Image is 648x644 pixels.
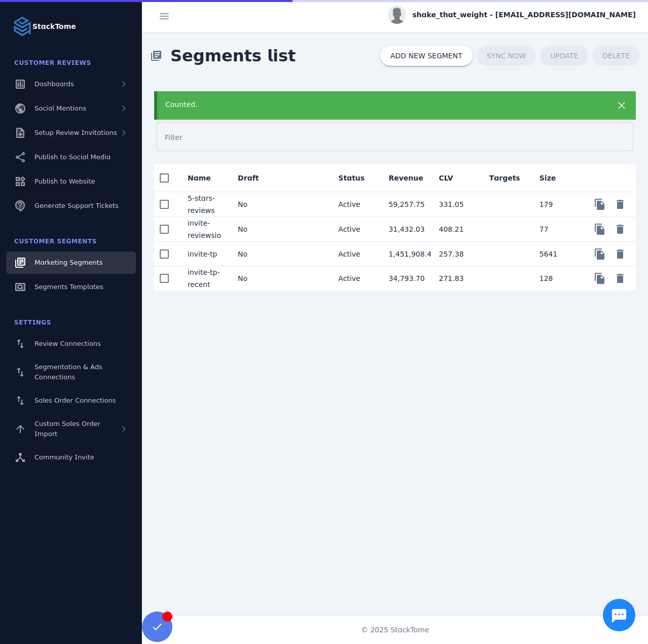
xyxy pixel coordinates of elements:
a: Generate Support Tickets [6,195,136,217]
mat-cell: 31,432.03 [380,217,430,242]
mat-cell: 128 [531,266,582,291]
mat-cell: Active [330,242,380,266]
a: Publish to Website [6,170,136,193]
button: ADD NEW SEGMENT [380,46,473,66]
mat-cell: 257.38 [431,242,481,266]
span: Generate Support Tickets [34,202,119,209]
img: profile.jpg [388,6,406,24]
mat-header-cell: Targets [481,164,531,192]
mat-cell: 5641 [531,242,582,266]
img: Logo image [12,16,32,37]
span: Social Mentions [34,104,86,112]
mat-cell: No [230,217,280,242]
div: Name [188,173,220,183]
mat-cell: 59,257.75 [380,192,430,217]
button: Copy [590,244,610,264]
span: Marketing Segments [34,259,102,266]
button: Delete [610,194,630,214]
span: Publish to Website [34,177,95,185]
span: Segments Templates [34,283,103,291]
button: shake_that_weight - [EMAIL_ADDRESS][DOMAIN_NAME] [388,6,636,24]
span: Dashboards [34,80,74,88]
a: Publish to Social Media [6,146,136,168]
button: Delete [610,268,630,289]
a: Segments Templates [6,276,136,298]
div: Size [539,173,556,183]
a: Community Invite [6,446,136,469]
mat-cell: No [230,242,280,266]
span: Settings [14,319,51,326]
div: Draft [238,173,259,183]
strong: StackTome [32,21,76,32]
mat-cell: Active [330,217,380,242]
mat-cell: 1,451,908.40 [380,242,430,266]
div: Revenue [388,173,423,183]
mat-cell: 331.05 [431,192,481,217]
div: CLV [439,173,453,183]
span: Sales Order Connections [34,397,116,404]
button: Copy [590,194,610,214]
mat-cell: Active [330,266,380,291]
div: Status [338,173,374,183]
mat-cell: invite-reviewsio [179,217,230,242]
mat-cell: No [230,192,280,217]
button: Delete [610,244,630,264]
mat-icon: library_books [150,50,162,62]
button: Delete [610,219,630,239]
span: Community Invite [34,453,94,461]
span: Publish to Social Media [34,153,111,161]
mat-cell: 179 [531,192,582,217]
div: Counted. [165,99,582,110]
a: Sales Order Connections [6,389,136,412]
mat-cell: 5-stars-reviews [179,192,230,217]
span: Custom Sales Order Import [34,420,100,438]
div: Name [188,173,211,183]
button: Copy [590,219,610,239]
mat-cell: 271.83 [431,266,481,291]
div: Draft [238,173,268,183]
span: Segments list [162,35,304,76]
div: Size [539,173,565,183]
span: shake_that_weight - [EMAIL_ADDRESS][DOMAIN_NAME] [412,10,636,20]
span: Customer Reviews [14,59,91,66]
button: Copy [590,268,610,289]
mat-cell: invite-tp-recent [179,266,230,291]
mat-cell: 77 [531,217,582,242]
a: Review Connections [6,333,136,355]
div: CLV [439,173,462,183]
div: Status [338,173,365,183]
span: ADD NEW SEGMENT [390,52,462,59]
mat-cell: 34,793.70 [380,266,430,291]
span: © 2025 StackTome [361,625,429,635]
mat-cell: No [230,266,280,291]
span: Segmentation & Ads Connections [34,363,102,381]
mat-cell: Active [330,192,380,217]
a: Marketing Segments [6,252,136,274]
mat-cell: invite-tp [179,242,230,266]
a: Segmentation & Ads Connections [6,357,136,387]
mat-label: Filter [165,133,183,141]
span: Setup Review Invitations [34,129,117,136]
span: Customer Segments [14,238,97,245]
div: Revenue [388,173,432,183]
mat-cell: 408.21 [431,217,481,242]
span: Review Connections [34,340,101,347]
